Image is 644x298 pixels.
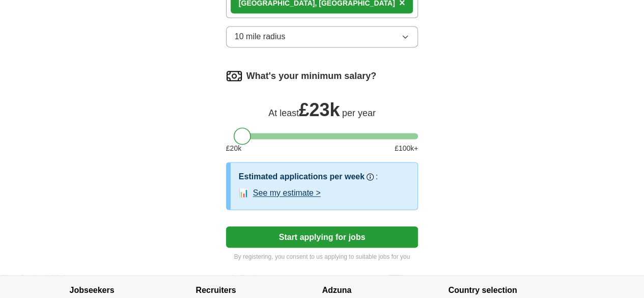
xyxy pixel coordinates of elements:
p: By registering, you consent to us applying to suitable jobs for you [226,252,418,261]
span: At least [268,108,299,118]
button: Start applying for jobs [226,226,418,248]
span: 10 mile radius [235,31,286,43]
span: per year [342,108,376,118]
h3: Estimated applications per week [239,171,365,183]
h3: : [376,171,378,183]
label: What's your minimum salary? [246,69,376,83]
span: £ 23k [299,99,340,120]
button: 10 mile radius [226,26,418,47]
button: See my estimate > [253,187,321,199]
span: £ 20 k [226,143,241,154]
img: salary.png [226,68,242,84]
span: 📊 [239,187,249,199]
